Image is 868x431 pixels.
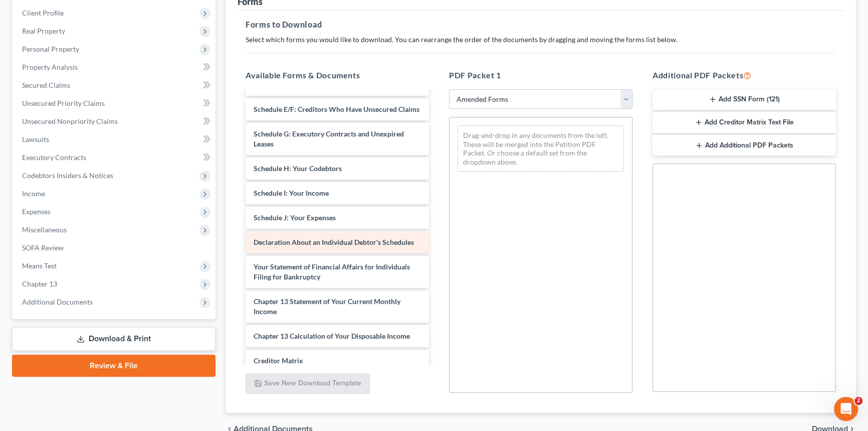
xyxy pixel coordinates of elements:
span: Unsecured Nonpriority Claims [22,117,118,125]
span: Income [22,189,45,198]
h5: PDF Packet 1 [449,69,632,81]
div: Drag-and-drop in any documents from the left. These will be merged into the Petition PDF Packet. ... [458,125,624,172]
h5: Forms to Download [246,19,836,31]
span: Real Property [22,27,65,35]
span: Lawsuits [22,135,49,143]
span: Schedule H: Your Codebtors [254,164,342,173]
a: SOFA Review [14,239,215,257]
span: Your Statement of Financial Affairs for Individuals Filing for Bankruptcy [254,262,410,281]
span: Unsecured Priority Claims [22,99,105,107]
a: Review & File [12,355,215,377]
span: Codebtors Insiders & Notices [22,171,113,180]
span: Declaration About an Individual Debtor's Schedules [254,238,414,246]
h5: Additional PDF Packets [653,69,836,81]
span: SOFA Review [22,243,64,252]
span: Executory Contracts [22,153,86,162]
span: Secured Claims [22,81,70,89]
a: Unsecured Priority Claims [14,94,215,112]
p: Select which forms you would like to download. You can rearrange the order of the documents by dr... [246,35,836,45]
span: Additional Documents [22,298,93,306]
a: Secured Claims [14,76,215,94]
span: Client Profile [22,9,64,17]
button: Save New Download Template [246,373,370,394]
span: Personal Property [22,45,79,53]
span: Chapter 13 Calculation of Your Disposable Income [254,332,410,340]
span: Means Test [22,261,57,270]
a: Unsecured Nonpriority Claims [14,112,215,130]
h5: Available Forms & Documents [246,69,429,81]
span: Expenses [22,207,51,216]
a: Property Analysis [14,58,215,76]
button: Add Additional PDF Packets [653,135,836,156]
button: Add SSN Form (121) [653,89,836,110]
span: Schedule I: Your Income [254,189,329,197]
span: Property Analysis [22,63,78,71]
span: Schedule E/F: Creditors Who Have Unsecured Claims [254,105,419,113]
a: Download & Print [12,327,215,351]
span: Creditor Matrix [254,356,303,365]
span: Miscellaneous [22,225,67,234]
iframe: Intercom live chat [834,397,858,421]
span: Schedule J: Your Expenses [254,213,336,222]
a: Executory Contracts [14,149,215,167]
a: Lawsuits [14,130,215,149]
span: Schedule G: Executory Contracts and Unexpired Leases [254,129,404,148]
button: Add Creditor Matrix Text File [653,112,836,133]
span: Chapter 13 Statement of Your Current Monthly Income [254,297,400,316]
span: 2 [854,397,862,405]
span: Chapter 13 [22,279,57,288]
